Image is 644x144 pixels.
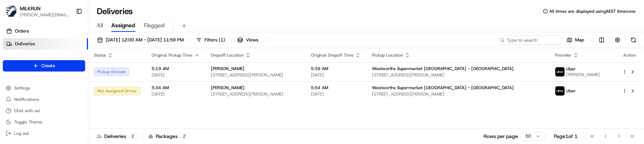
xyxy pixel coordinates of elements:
[3,106,85,116] button: Chat with us!
[554,133,578,140] div: Page 1 of 1
[311,72,361,78] span: [DATE]
[193,35,228,45] button: Filters(1)
[372,91,544,97] span: [STREET_ADDRESS][PERSON_NAME]
[106,37,184,43] span: [DATE] 12:00 AM - [DATE] 11:59 PM
[3,117,85,127] button: Toggle Theme
[311,91,361,97] span: [DATE]
[15,28,29,34] span: Orders
[566,88,576,94] span: Uber
[14,108,40,114] span: Chat with us!
[152,72,200,78] span: [DATE]
[311,85,361,91] span: 5:54 AM
[15,53,34,60] span: Providers
[111,21,135,30] span: Assigned
[311,66,361,71] span: 5:39 AM
[3,83,85,93] button: Settings
[3,3,73,20] button: MILKRUNMILKRUN[PERSON_NAME][EMAIL_ADDRESS][DOMAIN_NAME]
[372,85,514,91] span: Woolworths Supermarket [GEOGRAPHIC_DATA] - [GEOGRAPHIC_DATA]
[484,133,518,140] p: Rows per page
[372,72,544,78] span: [STREET_ADDRESS][PERSON_NAME]
[622,52,637,58] div: Action
[14,131,29,136] span: Log out
[211,72,300,78] span: [STREET_ADDRESS][PERSON_NAME]
[211,91,300,97] span: [STREET_ADDRESS][PERSON_NAME]
[129,133,137,139] div: 2
[20,5,41,12] button: MILKRUN
[97,6,133,17] h1: Deliveries
[3,128,85,138] button: Log out
[311,52,354,58] span: Original Dropoff Time
[555,52,572,58] span: Provider
[549,8,636,14] span: All times are displayed using AEST timezone
[234,35,261,45] button: Views
[152,66,200,71] span: 5:19 AM
[152,85,200,91] span: 5:34 AM
[563,35,587,45] button: Map
[246,37,258,43] span: Views
[144,21,165,30] span: Flagged
[20,12,70,18] button: [PERSON_NAME][EMAIL_ADDRESS][DOMAIN_NAME]
[41,63,55,69] span: Create
[628,35,638,45] button: Refresh
[211,85,244,91] span: [PERSON_NAME]
[3,25,88,37] a: Orders
[497,35,561,45] input: Type to search
[555,67,565,76] img: uber-new-logo.jpeg
[97,133,137,140] div: Deliveries
[575,37,584,43] span: Map
[566,72,600,77] span: [PERSON_NAME]
[211,52,244,58] span: Dropoff Location
[566,66,576,72] span: Uber
[152,91,200,97] span: [DATE]
[94,52,106,58] span: Status
[372,52,403,58] span: Pickup Location
[211,66,244,71] span: [PERSON_NAME]
[148,133,188,140] div: Packages
[97,21,103,30] span: All
[181,133,188,139] div: 2
[14,119,42,125] span: Toggle Theme
[3,38,88,50] a: Deliveries
[3,94,85,104] button: Notifications
[6,6,17,17] img: MILKRUN
[14,97,39,102] span: Notifications
[555,86,565,96] img: uber-new-logo.jpeg
[205,37,225,43] span: Filters
[372,66,514,71] span: Woolworths Supermarket [GEOGRAPHIC_DATA] - [GEOGRAPHIC_DATA]
[3,51,88,62] a: Providers
[15,41,35,47] span: Deliveries
[3,60,85,71] button: Create
[219,37,225,43] span: ( 1 )
[14,85,30,91] span: Settings
[94,35,187,45] button: [DATE] 12:00 AM - [DATE] 11:59 PM
[152,52,193,58] span: Original Pickup Time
